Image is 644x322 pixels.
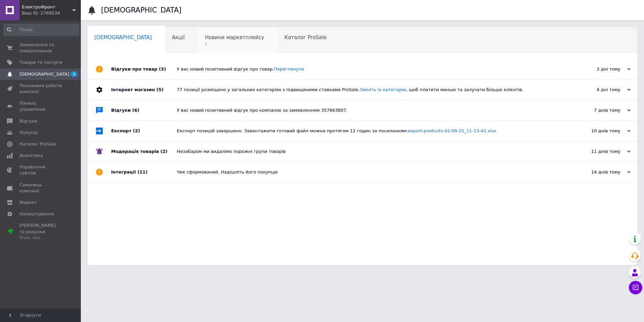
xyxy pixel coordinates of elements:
[160,149,167,154] span: (2)
[159,66,166,72] span: (3)
[3,24,79,36] input: Пошук
[71,71,77,77] span: 1
[133,128,140,133] span: (2)
[360,87,406,92] a: Змініть їх категорію
[205,42,264,47] span: 1
[22,10,81,16] div: Ваш ID: 2769534
[94,34,152,41] span: [DEMOGRAPHIC_DATA]
[20,141,56,147] span: Каталог ProSale
[563,66,631,72] div: 3 дні тому
[408,128,496,133] a: export-products-02-09-25_11-13-41.xlsx
[563,87,631,93] div: 4 дні тому
[274,66,304,72] a: Переглянути
[111,100,177,120] div: Відгуки
[177,107,563,113] div: У вас новий позитивний відгук про компанію за замовленням 357663807.
[177,128,563,134] div: Експорт позицій завершено. Завантажити готовий файл можна протягом 12 годин за посиланням:
[156,87,163,92] span: (5)
[20,118,37,124] span: Відгуки
[177,169,563,175] div: Чек сформований. Надішліть його покупцю
[177,66,563,72] div: У вас новий позитивний відгук про товар.
[177,149,563,155] div: Незабаром ми видалімо порожні групи товарів
[22,4,72,10] span: ЕлектроФронт
[132,108,139,113] span: (6)
[20,100,62,112] span: Панель управління
[111,80,177,100] div: Інтернет магазин
[177,87,563,93] div: 77 позиції розміщено у загальних категоріях з підвищеними ставками ProSale. , щоб платити менше т...
[172,34,185,41] span: Акції
[563,128,631,134] div: 10 днів тому
[20,42,62,54] span: Замовлення та повідомлення
[20,130,38,136] span: Покупці
[111,141,177,162] div: Модерація товарів
[20,71,69,77] span: [DEMOGRAPHIC_DATA]
[563,169,631,175] div: 14 днів тому
[284,34,326,41] span: Каталог ProSale
[20,83,62,95] span: Показники роботи компанії
[20,59,62,65] span: Товари та послуги
[111,162,177,182] div: Інтеграції
[20,199,37,206] span: Маркет
[20,164,62,176] span: Управління сайтом
[20,153,43,159] span: Аналітика
[20,211,54,217] span: Налаштування
[20,182,62,194] span: Гаманець компанії
[137,169,148,175] span: (11)
[629,281,642,294] button: Чат з покупцем
[20,222,62,241] span: [PERSON_NAME] та рахунки
[101,6,182,14] h1: [DEMOGRAPHIC_DATA]
[20,235,62,241] div: Prom топ
[563,149,631,155] div: 11 днів тому
[205,34,264,41] span: Новини маркетплейсу
[111,121,177,141] div: Експорт
[111,59,177,79] div: Відгуки про товар
[563,107,631,113] div: 7 днів тому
